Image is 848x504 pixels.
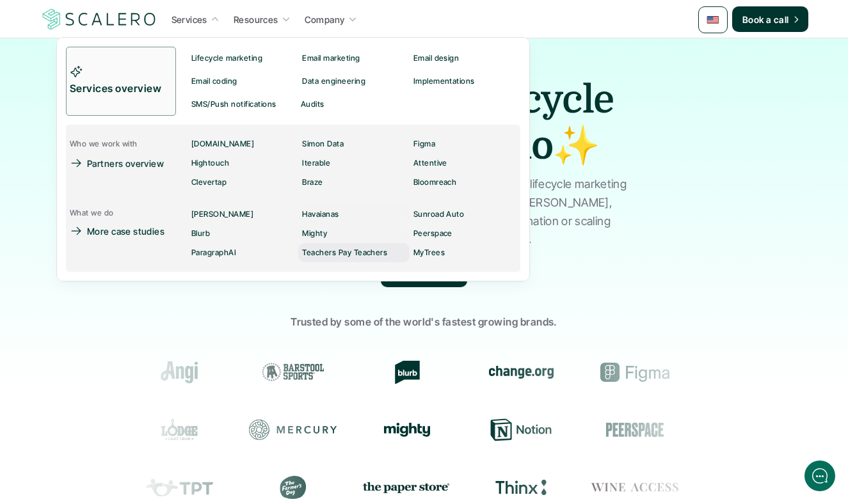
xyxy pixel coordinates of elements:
img: Scalero company logotype [40,7,158,31]
a: Teachers Pay Teachers [298,243,409,262]
a: Blurb [188,224,298,243]
a: Attentive [409,154,520,173]
p: MyTrees [413,248,444,257]
p: From strategy to execution, we bring deep expertise in top lifecycle marketing platforms—[DOMAIN_... [216,175,632,249]
p: Data engineering [302,77,365,86]
p: Implementations [413,77,474,86]
p: Havaianas [302,210,339,219]
a: Book a call [732,6,808,32]
a: Iterable [298,154,409,173]
a: Simon Data [298,134,409,154]
p: Partners overview [87,157,164,170]
p: Attentive [413,159,447,168]
a: [DOMAIN_NAME] [188,134,298,154]
span: We run on Gist [107,421,162,430]
p: Simon Data [302,139,344,148]
a: Clevertap [188,173,298,192]
p: Services [172,13,207,26]
p: Services overview [70,81,164,97]
p: Peerspace [413,229,452,238]
p: Clevertap [191,178,227,187]
a: Havaianas [298,205,409,224]
iframe: gist-messenger-bubble-iframe [804,461,835,491]
a: Lifecycle marketing [188,47,298,70]
p: Resources [234,13,278,26]
a: Hightouch [188,154,298,173]
p: ParagraphAI [191,248,236,257]
p: Email design [413,54,459,63]
p: Blurb [191,229,210,238]
h1: Hi! Welcome to [GEOGRAPHIC_DATA]. [19,62,237,83]
a: Peerspace [409,224,520,243]
a: [PERSON_NAME] [188,205,298,224]
p: Who we work with [70,139,138,148]
a: Email marketing [298,47,409,70]
a: Bloomreach [409,173,520,192]
a: More case studies [66,221,176,240]
a: Sunroad Auto [409,205,520,224]
a: Data engineering [298,70,409,93]
button: New conversation [20,169,236,195]
span: New conversation [83,177,154,187]
h1: The premier lifecycle marketing studio✨ [200,77,648,169]
p: Hightouch [191,159,229,168]
a: Mighty [298,224,409,243]
p: Mighty [302,229,327,238]
a: SMS/Push notifications [188,93,297,116]
p: More case studies [87,224,164,238]
p: Figma [413,139,435,148]
a: Audits [297,93,406,116]
a: Services overview [66,47,176,116]
a: Braze [298,173,409,192]
p: [PERSON_NAME] [191,210,253,219]
a: MyTrees [409,243,520,262]
p: Email coding [191,77,237,86]
img: 🇺🇸 [707,13,719,26]
a: Figma [409,134,520,154]
p: Bloomreach [413,178,456,187]
p: Book a call [742,13,789,26]
p: Audits [301,100,324,109]
p: Sunroad Auto [413,210,464,219]
p: SMS/Push notifications [191,100,276,109]
p: Braze [302,178,323,187]
p: [DOMAIN_NAME] [191,139,254,148]
a: Implementations [409,70,520,93]
a: Email design [409,47,520,70]
a: ParagraphAI [188,243,298,262]
p: Email marketing [302,54,360,63]
p: Iterable [302,159,330,168]
p: What we do [70,209,114,217]
p: Company [305,13,345,26]
h2: Let us know if we can help with lifecycle marketing. [19,85,237,146]
p: Teachers Pay Teachers [302,248,387,257]
p: Lifecycle marketing [191,54,262,63]
a: Email coding [188,70,298,93]
a: Partners overview [66,154,172,173]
